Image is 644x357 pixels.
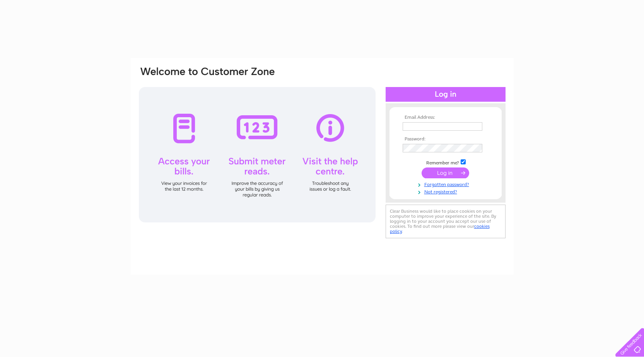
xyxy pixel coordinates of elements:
[401,158,490,166] td: Remember me?
[401,115,490,120] th: Email Address:
[390,224,490,234] a: cookies policy
[386,205,506,238] div: Clear Business would like to place cookies on your computer to improve your experience of the sit...
[401,137,490,142] th: Password:
[403,188,490,195] a: Not registered?
[403,180,490,188] a: Forgotten password?
[422,167,469,178] input: Submit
